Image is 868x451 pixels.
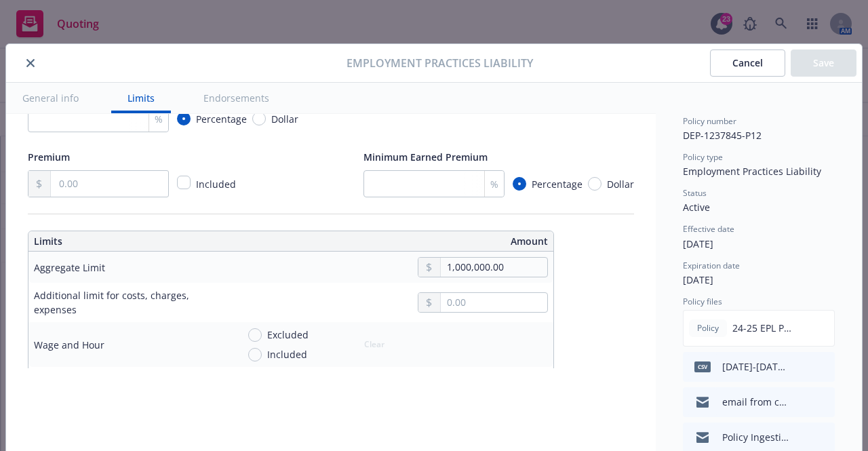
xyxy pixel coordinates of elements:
[795,429,806,446] button: download file
[795,394,806,410] button: download file
[694,322,722,334] span: Policy
[683,237,713,250] span: [DATE]
[267,347,307,361] span: Included
[441,258,547,277] input: 0.00
[267,328,309,342] span: Excluded
[795,320,806,336] button: download file
[683,296,722,307] span: Policy files
[22,55,39,71] button: close
[607,177,634,191] span: Dollar
[683,201,710,214] span: Active
[271,112,298,126] span: Dollar
[490,177,498,191] span: %
[722,430,790,444] div: Policy Ingestion request to BPO Little River Inn, Inc. Policy #: DEP-1237845-P12, Term: [DATE] - ...
[683,151,723,163] span: Policy type
[51,171,168,197] input: 0.00
[817,359,829,375] button: preview file
[196,178,236,191] span: Included
[6,83,95,113] button: General info
[683,273,713,286] span: [DATE]
[441,293,547,312] input: 0.00
[513,177,526,191] input: Percentage
[248,328,262,342] input: Excluded
[683,115,736,127] span: Policy number
[795,359,806,375] button: download file
[683,165,821,178] span: Employment Practices Liability
[817,429,829,446] button: preview file
[722,359,790,374] div: [DATE]-[DATE] - EPL - [GEOGRAPHIC_DATA], Inc. - [DATE].csv
[816,320,829,336] button: preview file
[187,83,285,113] button: Endorsements
[347,55,533,71] span: Employment Practices Liability
[34,288,226,317] div: Additional limit for costs, charges, expenses
[588,177,601,191] input: Dollar
[363,151,488,163] span: Minimum Earned Premium
[252,112,266,125] input: Dollar
[177,112,191,125] input: Percentage
[111,83,171,113] button: Limits
[694,361,711,372] span: csv
[683,260,740,271] span: Expiration date
[683,187,707,199] span: Status
[683,129,762,142] span: DEP-1237845-P12
[732,321,795,335] span: 24-25 EPL Policy Eff [DATE] Admiral.pdf
[722,395,790,409] div: email from carrier with policy.msg
[710,50,785,77] button: Cancel
[683,223,734,235] span: Effective date
[296,231,553,252] th: Amount
[34,260,105,275] div: Aggregate Limit
[196,112,247,126] span: Percentage
[28,151,70,163] span: Premium
[34,338,104,352] div: Wage and Hour
[248,348,262,361] input: Included
[155,112,163,126] span: %
[532,177,583,191] span: Percentage
[817,394,829,410] button: preview file
[28,231,239,252] th: Limits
